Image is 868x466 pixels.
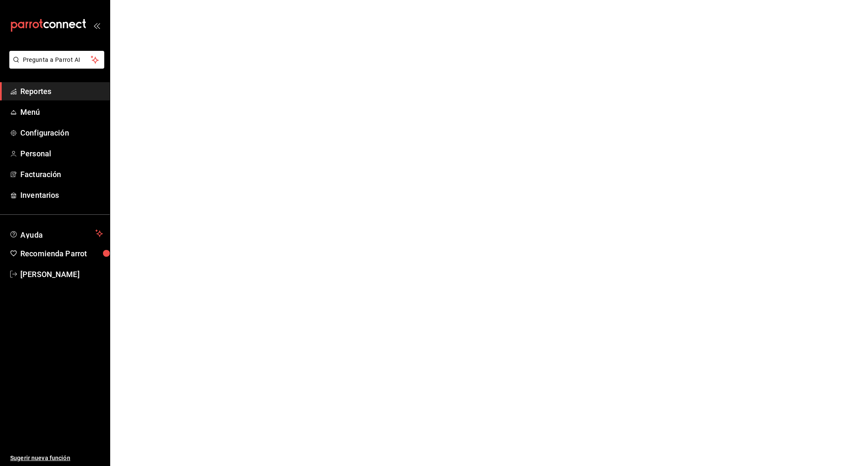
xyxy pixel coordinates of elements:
[20,127,103,139] span: Configuración
[20,169,103,180] span: Facturación
[20,248,103,259] span: Recomienda Parrot
[20,228,92,239] span: Ayuda
[20,86,103,97] span: Reportes
[20,148,103,159] span: Personal
[20,269,103,280] span: [PERSON_NAME]
[6,61,104,70] a: Pregunta a Parrot AI
[9,51,104,69] button: Pregunta a Parrot AI
[20,189,103,201] span: Inventarios
[93,22,100,29] button: open_drawer_menu
[23,55,91,64] span: Pregunta a Parrot AI
[20,106,103,118] span: Menú
[10,454,103,463] span: Sugerir nueva función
